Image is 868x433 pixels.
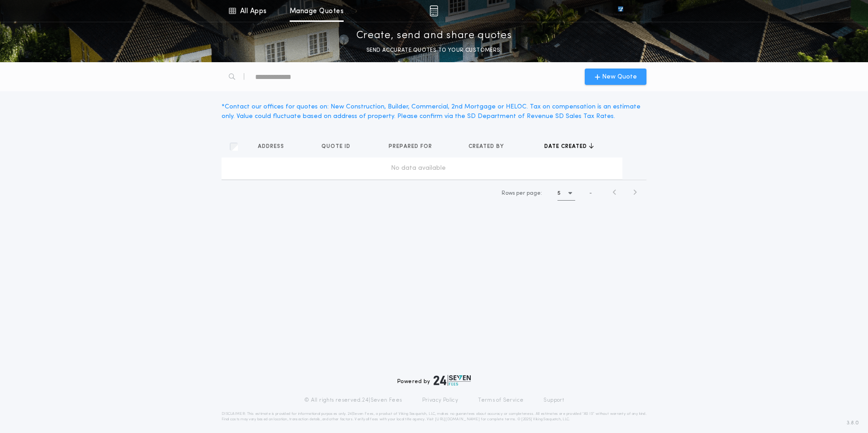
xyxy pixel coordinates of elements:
[422,397,459,404] a: Privacy Policy
[429,5,438,16] img: img
[469,143,506,150] span: Created by
[469,142,511,151] button: Created by
[557,186,575,201] button: 5
[557,189,561,198] h1: 5
[258,142,291,151] button: Address
[434,375,471,386] img: logo
[321,143,352,150] span: Quote ID
[502,191,542,196] span: Rows per page:
[225,164,612,173] div: No data available
[258,143,286,150] span: Address
[544,142,594,151] button: Date created
[847,419,859,427] span: 3.8.0
[589,189,592,197] span: -
[304,397,402,404] p: © All rights reserved. 24|Seven Fees
[356,29,512,43] p: Create, send and share quotes
[435,418,480,421] a: [URL][DOMAIN_NAME]
[321,142,357,151] button: Quote ID
[543,397,564,404] a: Support
[397,375,471,386] div: Powered by
[478,397,523,404] a: Terms of Service
[602,72,637,82] span: New Quote
[366,46,502,55] p: SEND ACCURATE QUOTES TO YOUR CUSTOMERS.
[222,411,646,422] p: DISCLAIMER: This estimate is provided for informational purposes only. 24|Seven Fees, a product o...
[585,69,646,85] button: New Quote
[544,143,589,150] span: Date created
[389,143,434,150] span: Prepared for
[602,6,640,15] img: vs-icon
[222,102,646,121] div: * Contact our offices for quotes on: New Construction, Builder, Commercial, 2nd Mortgage or HELOC...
